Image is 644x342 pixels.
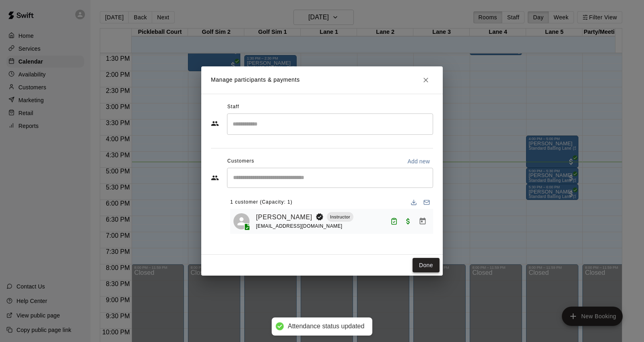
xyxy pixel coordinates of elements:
button: Close [419,73,433,87]
button: Download list [407,196,420,209]
div: Attendance status updated [288,322,364,331]
p: Instructor [330,214,350,220]
svg: Customers [211,174,219,182]
p: Add new [407,157,430,165]
p: Manage participants & payments [211,76,300,84]
button: Done [413,258,440,273]
span: [EMAIL_ADDRESS][DOMAIN_NAME] [256,223,343,229]
span: 1 customer (Capacity: 1) [230,196,293,209]
span: Customers [227,155,254,168]
button: Email participants [420,196,433,209]
button: Manage bookings & payment [415,214,430,229]
button: Attended [387,214,401,228]
svg: Booking Owner [316,213,324,221]
div: Start typing to search customers... [227,168,433,188]
a: [PERSON_NAME] [256,212,312,223]
button: Add new [404,155,433,168]
div: Search staff [227,113,433,135]
svg: Staff [211,119,219,128]
span: Staff [227,101,239,113]
span: Paid with Credit [401,217,415,224]
div: Alexis Silkwood [233,213,250,229]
